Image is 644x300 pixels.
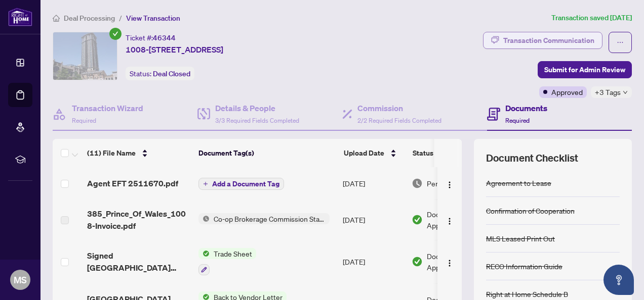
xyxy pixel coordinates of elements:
[210,248,256,259] span: Trade Sheet
[83,139,194,167] th: (11) File Name
[441,175,458,191] button: Logo
[595,86,621,98] span: +3 Tags
[198,177,284,190] button: Add a Document Tag
[623,90,628,95] span: down
[198,213,330,224] button: Status IconCo-op Brokerage Commission Statement
[339,199,408,240] td: [DATE]
[203,181,208,186] span: plus
[427,251,490,273] span: Document Approved
[340,139,409,167] th: Upload Date
[544,62,625,78] span: Submit for Admin Review
[126,67,194,80] div: Status:
[441,212,458,228] button: Logo
[339,167,408,199] td: [DATE]
[538,61,632,78] button: Submit for Admin Review
[210,213,330,224] span: Co-op Brokerage Commission Statement
[446,259,454,267] img: Logo
[126,14,180,23] span: View Transaction
[427,209,490,231] span: Document Approved
[441,254,458,270] button: Logo
[194,139,340,167] th: Document Tag(s)
[486,288,568,299] div: Right at Home Schedule B
[8,8,32,26] img: logo
[486,177,551,188] div: Agreement to Lease
[412,256,423,267] img: Document Status
[446,217,454,225] img: Logo
[486,233,555,244] div: MLS Leased Print Out
[412,178,423,189] img: Document Status
[551,86,583,97] span: Approved
[357,117,441,124] span: 2/2 Required Fields Completed
[486,205,575,216] div: Confirmation of Cooperation
[617,39,624,46] span: ellipsis
[344,147,384,159] span: Upload Date
[551,12,632,24] article: Transaction saved [DATE]
[503,32,594,48] div: Transaction Communication
[505,117,530,124] span: Required
[72,117,96,124] span: Required
[198,248,210,259] img: Status Icon
[413,147,433,159] span: Status
[87,177,178,189] span: Agent EFT 2511670.pdf
[198,213,210,224] img: Status Icon
[486,151,578,165] span: Document Checklist
[409,139,495,167] th: Status
[212,180,279,187] span: Add a Document Tag
[198,178,284,190] button: Add a Document Tag
[53,32,117,80] img: IMG-W12100487_1.jpg
[53,15,60,22] span: home
[357,102,441,114] h4: Commission
[198,248,256,275] button: Status IconTrade Sheet
[87,208,190,232] span: 385_Prince_Of_Wales_1008-Invoice.pdf
[72,102,143,114] h4: Transaction Wizard
[412,214,423,225] img: Document Status
[87,249,190,274] span: Signed [GEOGRAPHIC_DATA] Drive 1008 - trade sheet - [PERSON_NAME] to Review.pdf
[64,14,115,23] span: Deal Processing
[126,43,223,56] span: 1008-[STREET_ADDRESS]
[339,240,408,283] td: [DATE]
[126,32,176,43] div: Ticket #:
[87,147,136,159] span: (11) File Name
[427,178,477,189] span: Pending Review
[153,69,190,78] span: Deal Closed
[119,12,122,24] li: /
[603,265,634,295] button: Open asap
[215,102,299,114] h4: Details & People
[483,32,602,49] button: Transaction Communication
[109,28,122,40] span: check-circle
[486,261,562,272] div: RECO Information Guide
[446,181,454,189] img: Logo
[215,117,299,124] span: 3/3 Required Fields Completed
[505,102,547,114] h4: Documents
[14,273,27,287] span: MS
[153,33,176,42] span: 46344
